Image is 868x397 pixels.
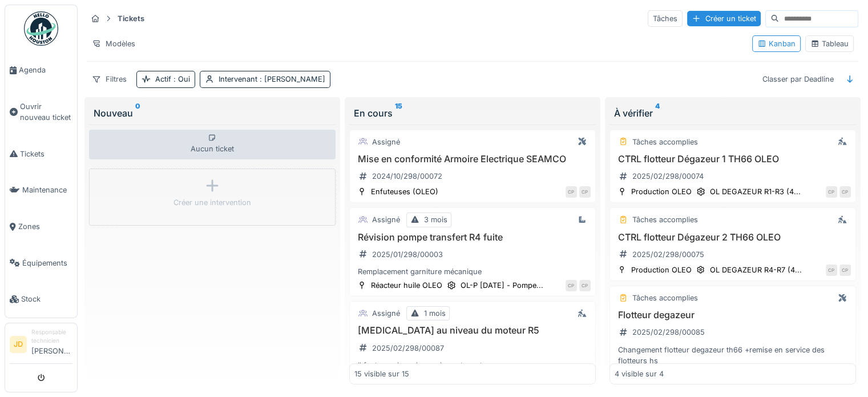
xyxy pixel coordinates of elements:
[5,245,77,282] a: Équipements
[566,280,577,291] div: CP
[424,214,447,225] div: 3 mois
[21,294,72,304] span: Stock
[648,10,683,27] div: Tâches
[687,11,761,26] div: Créer un ticket
[22,258,72,268] span: Équipements
[31,328,72,361] li: [PERSON_NAME]
[19,65,72,75] span: Agenda
[18,221,72,232] span: Zones
[5,89,77,136] a: Ouvrir nouveau ticket
[632,327,705,338] div: 2025/02/298/00085
[632,249,704,260] div: 2025/02/298/00075
[219,74,325,85] div: Intervenant
[424,308,446,319] div: 1 mois
[354,154,591,165] h3: Mise en conformité Armoire Electrique SEAMCO
[632,137,698,147] div: Tâches accomplies
[173,197,251,208] div: Créer une intervention
[354,232,591,243] h3: Révision pompe transfert R4 fuite
[20,101,72,123] span: Ouvrir nouveau ticket
[757,71,839,87] div: Classer par Deadline
[10,336,27,353] li: JD
[579,280,591,291] div: CP
[615,344,851,366] div: Changement flotteur degazeur th66 +remise en service des flotteurs hs
[354,106,591,120] div: En cours
[87,35,140,52] div: Modèles
[461,280,543,291] div: OL-P [DATE] - Pompe...
[135,106,140,120] sup: 0
[372,171,442,182] div: 2024/10/298/00072
[354,360,591,371] div: Il faut remplacer les roulements moteur
[615,154,851,165] h3: CTRL flotteur Dégazeur 1 TH66 OLEO
[20,149,72,159] span: Tickets
[632,292,698,303] div: Tâches accomplies
[810,38,849,49] div: Tableau
[5,136,77,173] a: Tickets
[372,343,444,354] div: 2025/02/298/00087
[757,38,796,49] div: Kanban
[5,208,77,245] a: Zones
[826,186,837,198] div: CP
[372,308,400,319] div: Assigné
[579,186,591,198] div: CP
[89,130,336,159] div: Aucun ticket
[94,106,331,120] div: Nouveau
[354,266,591,277] div: Remplacement garniture mécanique
[155,74,190,85] div: Actif
[632,171,704,182] div: 2025/02/298/00074
[87,71,132,87] div: Filtres
[826,264,837,276] div: CP
[614,106,851,120] div: À vérifier
[372,214,400,225] div: Assigné
[5,52,77,89] a: Agenda
[395,106,402,120] sup: 15
[171,75,190,83] span: : Oui
[631,264,692,275] div: Production OLEO
[24,11,58,46] img: Badge_color-CXgf-gQk.svg
[31,328,72,346] div: Responsable technicien
[10,328,72,364] a: JD Responsable technicien[PERSON_NAME]
[5,281,77,318] a: Stock
[372,137,400,147] div: Assigné
[371,186,438,197] div: Enfuteuses (OLEO)
[615,232,851,243] h3: CTRL flotteur Dégazeur 2 TH66 OLEO
[655,106,660,120] sup: 4
[615,310,851,320] h3: Flotteur degazeur
[710,264,802,275] div: OL DEGAZEUR R4-R7 (4...
[113,13,149,24] strong: Tickets
[372,249,443,260] div: 2025/01/298/00003
[632,214,698,225] div: Tâches accomplies
[615,368,664,379] div: 4 visible sur 4
[839,264,851,276] div: CP
[5,172,77,208] a: Maintenance
[839,186,851,198] div: CP
[566,186,577,198] div: CP
[354,368,409,379] div: 15 visible sur 15
[371,280,442,291] div: Réacteur huile OLEO
[22,185,72,195] span: Maintenance
[710,186,801,197] div: OL DEGAZEUR R1-R3 (4...
[354,325,591,336] h3: [MEDICAL_DATA] au niveau du moteur R5
[631,186,692,197] div: Production OLEO
[257,75,325,83] span: : [PERSON_NAME]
